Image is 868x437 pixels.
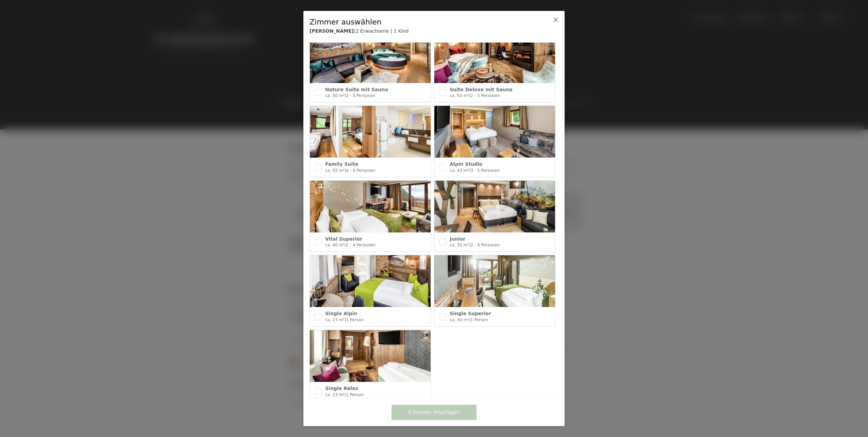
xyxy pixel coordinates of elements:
span: Vital Superior [325,236,362,242]
span: | [469,243,470,247]
span: ca. 23 m² [325,318,345,322]
span: Single Alpin [325,311,357,316]
span: 1 Person [346,318,364,322]
span: | [345,93,346,98]
span: 1 Person [346,392,364,397]
span: Junior [450,236,465,242]
span: ca. 40 m² [325,243,345,247]
span: | [469,168,470,173]
span: | [469,93,470,98]
span: ca. 55 m² [325,168,345,173]
img: Vital Superior [310,181,431,232]
span: Family Suite [325,161,358,167]
span: 1 Person [470,318,488,322]
img: Single Alpin [310,255,431,307]
span: 2 Erwachsene | 1 Kind [356,28,409,34]
span: Alpin Studio [450,161,482,167]
span: 2 - 4 Personen [346,243,375,247]
span: Single Relax [325,386,358,391]
span: ca. 43 m² [450,168,469,173]
span: ca. 30 m² [450,318,469,322]
span: 2 - 3 Personen [346,93,375,98]
span: ca. 35 m² [450,243,469,247]
img: Single Superior [434,255,555,307]
img: Family Suite [310,106,431,158]
span: Single Superior [450,311,491,316]
b: [PERSON_NAME]: [310,28,356,34]
span: 2 - 3 Personen [470,93,500,98]
span: | [345,392,346,397]
span: ca. 50 m² [450,93,469,98]
img: Junior [434,181,555,232]
span: Suite Deluxe mit Sauna [450,87,513,92]
span: 4 - 5 Personen [346,168,375,173]
span: | [345,243,346,247]
img: Single Relax [310,330,431,382]
span: ca. 50 m² [325,93,345,98]
img: Suite Deluxe mit Sauna [434,31,555,83]
span: Nature Suite mit Sauna [325,87,388,92]
span: 3 - 5 Personen [470,168,500,173]
span: | [345,168,346,173]
img: Alpin Studio [434,106,555,158]
span: 2 - 4 Personen [470,243,500,247]
img: Nature Suite mit Sauna [310,31,431,83]
div: Zimmer auswählen [310,17,537,28]
span: ca. 23 m² [325,392,345,397]
span: | [345,318,346,322]
span: | [469,318,470,322]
